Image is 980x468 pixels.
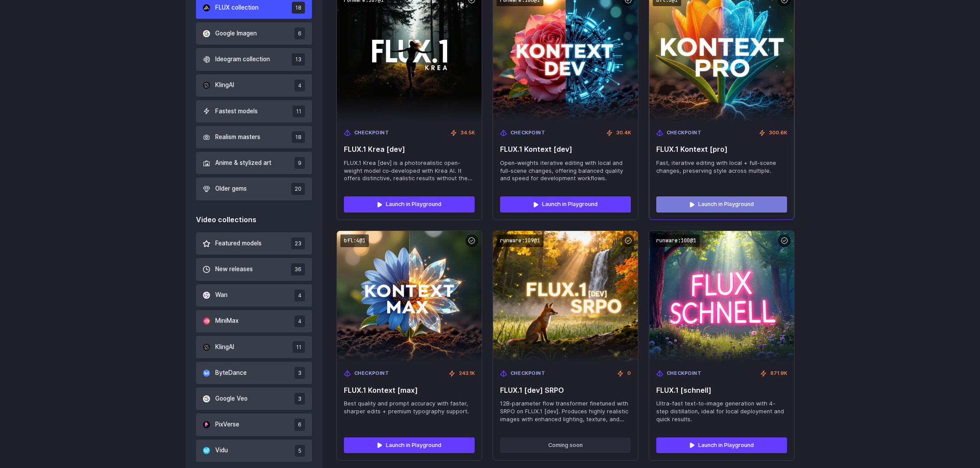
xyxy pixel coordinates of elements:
span: 4 [294,290,305,301]
span: 4 [294,315,305,327]
button: KlingAI 4 [196,74,312,97]
div: Video collections [196,214,312,226]
span: 243.1K [459,370,475,377]
span: KlingAI [215,80,234,90]
a: Launch in Playground [656,196,787,212]
code: bfl:4@1 [340,234,369,247]
span: Checkpoint [511,129,546,137]
span: Open-weights iterative editing with local and full-scene changes, offering balanced quality and s... [500,159,631,183]
span: Fast, iterative editing with local + full-scene changes, preserving style across multiple. [656,159,787,175]
span: 11 [293,105,305,117]
span: FLUX.1 Krea [dev] [344,145,475,154]
span: Featured models [215,239,262,248]
span: Best quality and prompt accuracy with faster, sharper edits + premium typography support. [344,400,475,416]
button: KlingAI 11 [196,336,312,358]
button: Coming soon [500,437,631,453]
span: 30.4K [616,129,631,137]
span: New releases [215,265,253,274]
button: Ideogram collection 13 [196,48,312,70]
span: Anime & stylized art [215,158,271,168]
button: Realism masters 18 [196,126,312,148]
span: Older gems [215,184,247,194]
span: 36 [291,263,305,275]
code: runware:109@1 [497,234,543,247]
a: Launch in Playground [344,437,475,453]
span: ByteDance [215,368,247,378]
button: New releases 36 [196,258,312,280]
a: Launch in Playground [500,196,631,212]
span: Google Veo [215,394,248,404]
button: Google Imagen 6 [196,22,312,45]
span: Fastest models [215,107,258,116]
button: Wan 4 [196,284,312,307]
a: Launch in Playground [344,196,475,212]
img: FLUX.1 Kontext [max] [337,231,482,363]
span: 5 [295,445,305,457]
a: Launch in Playground [656,437,787,453]
button: MiniMax 4 [196,310,312,332]
span: FLUX.1 [schnell] [656,386,787,395]
span: 18 [292,131,305,143]
button: Featured models 23 [196,232,312,255]
img: FLUX.1 [dev] SRPO [493,231,638,363]
span: KlingAI [215,342,234,352]
span: 13 [292,53,305,65]
span: FLUX.1 Kontext [dev] [500,145,631,154]
span: 300.6K [769,129,787,137]
code: runware:100@1 [653,234,700,247]
span: Checkpoint [667,370,702,377]
span: 20 [291,183,305,195]
span: 4 [294,80,305,91]
span: 9 [294,157,305,169]
span: 34.5K [461,129,475,137]
button: Anime & stylized art 9 [196,152,312,174]
span: Checkpoint [511,370,546,377]
button: Fastest models 11 [196,100,312,122]
span: Checkpoint [667,129,702,137]
span: Checkpoint [354,129,389,137]
span: Checkpoint [354,370,389,377]
span: MiniMax [215,316,238,326]
span: 0 [627,370,631,377]
button: Google Veo 3 [196,388,312,410]
span: PixVerse [215,420,239,430]
img: FLUX.1 [schnell] [649,231,794,363]
span: 23 [291,237,305,249]
button: Older gems 20 [196,178,312,200]
span: 6 [294,419,305,430]
button: Vidu 5 [196,440,312,462]
span: FLUX.1 Kontext [pro] [656,145,787,154]
span: FLUX.1 Kontext [max] [344,386,475,395]
span: FLUX collection [215,3,259,13]
span: Wan [215,290,227,300]
button: ByteDance 3 [196,362,312,384]
span: 871.9K [770,370,787,377]
span: 12B‑parameter flow transformer finetuned with SRPO on FLUX.1 [dev]. Produces highly realistic ima... [500,400,631,423]
span: Vidu [215,446,228,455]
span: 6 [294,28,305,39]
button: PixVerse 6 [196,413,312,436]
span: FLUX.1 [dev] SRPO [500,386,631,395]
span: Ideogram collection [215,55,270,64]
span: Google Imagen [215,29,257,38]
span: Ultra-fast text-to-image generation with 4-step distillation, ideal for local deployment and quic... [656,400,787,423]
span: 11 [293,341,305,353]
span: Realism masters [215,133,260,142]
span: 18 [292,2,305,14]
span: 3 [294,393,305,405]
span: FLUX.1 Krea [dev] is a photorealistic open-weight model co‑developed with Krea AI. It offers dist... [344,159,475,183]
span: 3 [294,367,305,379]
